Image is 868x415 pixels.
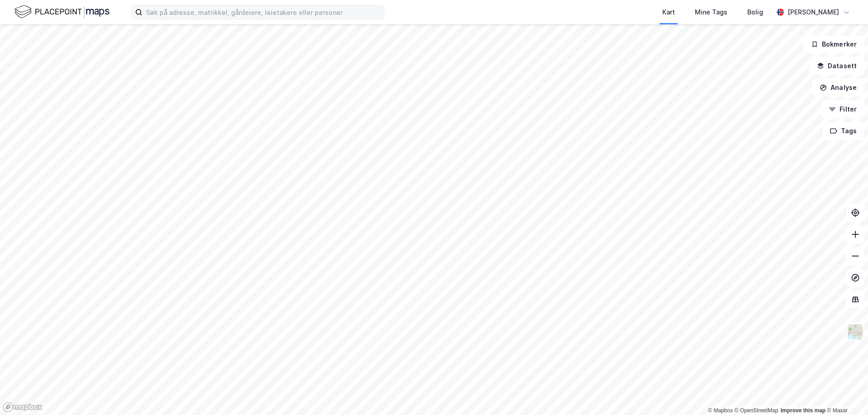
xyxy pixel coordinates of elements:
button: Filter [821,100,864,118]
a: Mapbox homepage [3,402,42,412]
div: Kart [662,7,675,18]
div: Mine Tags [695,7,727,18]
button: Bokmerker [803,35,864,53]
iframe: Chat Widget [823,372,868,415]
div: Bolig [747,7,763,18]
img: logo.f888ab2527a4732fd821a326f86c7f29.svg [14,4,109,20]
button: Analyse [812,79,864,97]
div: [PERSON_NAME] [788,7,839,18]
img: Z [847,323,864,340]
a: Mapbox [708,407,733,414]
button: Tags [822,122,864,140]
input: Søk på adresse, matrikkel, gårdeiere, leietakere eller personer [142,5,384,19]
div: Kontrollprogram for chat [823,372,868,415]
button: Datasett [809,57,864,75]
a: OpenStreetMap [735,407,778,414]
a: Improve this map [781,407,826,414]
